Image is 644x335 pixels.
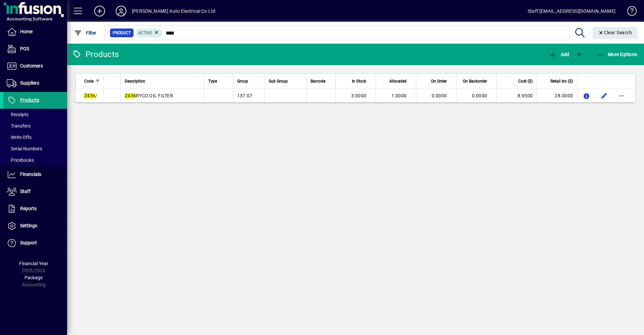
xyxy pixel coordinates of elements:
[20,97,39,103] span: Products
[20,172,41,177] span: Financials
[3,200,67,217] a: Reports
[547,48,571,60] button: Add
[20,80,39,86] span: Suppliers
[550,78,573,85] span: Retail Inc ($)
[593,27,638,39] button: Clear
[132,6,215,16] div: [PERSON_NAME] Auto Electrical Co Ltd
[72,49,119,60] div: Products
[380,78,413,85] div: Allocated
[20,240,37,245] span: Support
[3,41,67,57] a: POS
[311,78,331,85] div: Barcode
[3,120,67,132] a: Transfers
[3,154,67,166] a: Pricebooks
[237,78,248,85] span: Group
[340,78,372,85] div: In Stock
[208,78,217,85] span: Type
[596,52,637,57] span: More Options
[84,93,95,98] em: Z436
[431,78,447,85] span: On Order
[20,46,29,51] span: POS
[3,166,67,183] a: Financials
[3,183,67,200] a: Staff
[472,93,487,98] span: 0.0000
[528,6,615,16] div: Staff [EMAIL_ADDRESS][DOMAIN_NAME]
[3,109,67,120] a: Receipts
[24,275,43,280] span: Package
[7,135,32,140] span: Write Offs
[432,93,447,98] span: 0.0000
[237,93,253,98] span: 137.07
[20,29,33,34] span: Home
[616,90,627,101] button: More options
[518,78,533,85] span: Cost ($)
[89,5,110,17] button: Add
[125,93,173,98] span: RYCO OIL FILTER
[125,93,136,98] em: Z436
[622,1,636,23] a: Knowledge Base
[20,223,37,228] span: Settings
[351,93,367,98] span: 3.0000
[237,78,261,85] div: Group
[125,78,145,85] span: Description
[598,30,632,35] span: Clear Search
[352,78,366,85] span: In Stock
[113,30,131,36] span: Product
[549,52,569,57] span: Add
[3,218,67,234] a: Settings
[74,30,97,36] span: Filter
[20,189,31,194] span: Staff
[208,78,229,85] div: Type
[84,93,97,98] span: /
[7,112,29,117] span: Receipts
[3,58,67,75] a: Customers
[125,78,200,85] div: Description
[537,89,577,102] td: 28.0000
[110,5,132,17] button: Profile
[599,90,609,101] button: Edit
[461,78,493,85] div: On Backorder
[3,23,67,40] a: Home
[7,157,34,163] span: Pricebooks
[3,235,67,251] a: Support
[3,75,67,92] a: Suppliers
[595,48,639,60] button: More Options
[19,261,48,266] span: Financial Year
[3,143,67,154] a: Serial Numbers
[84,78,100,85] div: Code
[391,93,407,98] span: 1.0000
[84,78,94,85] span: Code
[20,63,43,68] span: Customers
[311,78,325,85] span: Barcode
[72,27,98,39] button: Filter
[20,206,37,211] span: Reports
[7,123,31,129] span: Transfers
[389,78,407,85] span: Allocated
[269,78,302,85] div: Sub Group
[3,132,67,143] a: Write Offs
[7,146,42,151] span: Serial Numbers
[136,29,162,37] mat-chip: Activation Status: Active
[496,89,537,102] td: 8.9500
[269,78,288,85] span: Sub Group
[463,78,487,85] span: On Backorder
[420,78,453,85] div: On Order
[138,31,152,35] span: Active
